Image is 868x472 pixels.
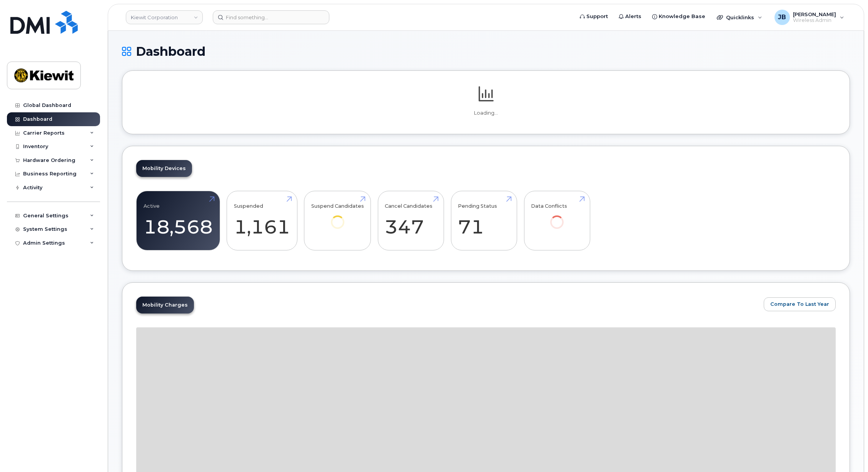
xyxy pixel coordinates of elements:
[458,195,510,246] a: Pending Status 71
[385,195,437,246] a: Cancel Candidates 347
[311,195,364,240] a: Suspend Candidates
[122,45,850,58] h1: Dashboard
[234,195,290,246] a: Suspended 1,161
[531,195,583,240] a: Data Conflicts
[770,300,829,308] span: Compare To Last Year
[136,110,836,117] p: Loading...
[136,297,194,314] a: Mobility Charges
[144,195,213,246] a: Active 18,568
[764,297,836,311] button: Compare To Last Year
[136,160,192,177] a: Mobility Devices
